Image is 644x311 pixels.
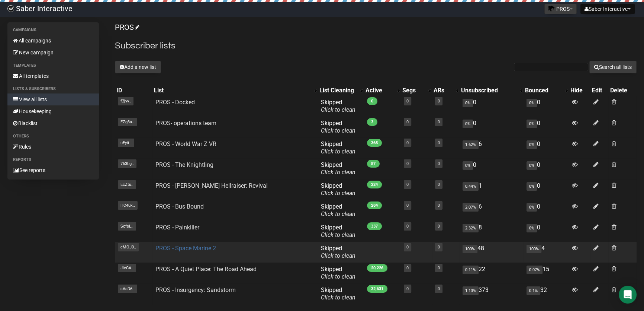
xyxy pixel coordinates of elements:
[155,203,204,210] a: PROS - Bus Bound
[460,85,524,96] th: Unsubscribed: No sort applied, activate to apply an ascending sort
[460,283,524,304] td: 373
[366,87,393,94] div: Active
[463,161,473,170] span: 0%
[7,164,99,176] a: See reports
[367,201,382,209] span: 284
[118,118,137,126] span: EZg3a..
[7,5,14,12] img: ec1bccd4d48495f5e7d53d9a520ba7e5
[406,224,409,229] a: 0
[7,70,99,82] a: All templates
[115,39,637,53] h2: Subscriber lists
[438,224,440,229] a: 0
[432,85,460,96] th: ARs: No sort applied, activate to apply an ascending sort
[321,224,355,238] span: Skipped
[321,127,355,134] a: Click to clean
[155,140,216,147] a: PROS - World War Z VR
[527,161,537,170] span: 0%
[580,4,635,14] button: Saber Interactive
[589,61,637,73] button: Search all lists
[463,120,473,128] span: 0%
[115,23,138,32] a: PROS
[321,210,355,218] a: Click to clean
[527,203,537,212] span: 0%
[318,85,364,96] th: List Cleaning: No sort applied, activate to apply an ascending sort
[406,245,409,250] a: 0
[460,221,524,242] td: 8
[438,99,440,104] a: 0
[524,85,569,96] th: Bounced: No sort applied, activate to apply an ascending sort
[321,294,355,301] a: Click to clean
[406,182,409,187] a: 0
[527,245,541,253] span: 100%
[592,87,607,94] div: Edit
[118,264,136,272] span: JieCA..
[118,139,134,147] span: uEyit..
[527,99,537,107] span: 0%
[461,87,516,94] div: Unsubscribed
[367,97,377,105] span: 0
[367,139,382,147] span: 365
[524,137,569,158] td: 0
[463,266,479,274] span: 0.11%
[319,87,357,94] div: List Cleaning
[7,93,99,105] a: View all lists
[115,61,161,73] button: Add a new list
[406,266,409,270] a: 0
[619,286,637,304] div: Open Intercom Messenger
[367,264,387,272] span: 20,226
[608,85,637,96] th: Delete: No sort applied, sorting is disabled
[406,99,409,104] a: 0
[463,182,479,191] span: 0.44%
[525,87,561,94] div: Bounced
[367,181,382,188] span: 224
[321,148,355,155] a: Click to clean
[434,87,452,94] div: ARs
[463,140,479,149] span: 1.62%
[463,203,479,212] span: 2.07%
[321,203,355,218] span: Skipped
[118,180,136,189] span: EcZtu..
[321,169,355,176] a: Click to clean
[154,87,310,94] div: List
[460,96,524,117] td: 0
[155,99,195,106] a: PROS - Docked
[569,85,590,96] th: Hide: No sort applied, sorting is disabled
[7,105,99,117] a: Housekeeping
[367,285,387,293] span: 32,631
[524,283,569,304] td: 32
[524,221,569,242] td: 0
[544,4,577,14] button: PROS
[460,117,524,137] td: 0
[401,85,432,96] th: Segs: No sort applied, activate to apply an ascending sort
[438,203,440,208] a: 0
[155,120,216,127] a: PROS- operations team
[438,120,440,124] a: 0
[524,179,569,200] td: 0
[321,286,355,301] span: Skipped
[590,85,608,96] th: Edit: No sort applied, sorting is disabled
[116,87,151,94] div: ID
[460,137,524,158] td: 6
[367,160,380,168] span: 87
[527,224,537,232] span: 0%
[118,243,139,251] span: cMOJ0..
[438,286,440,291] a: 0
[7,61,99,70] li: Templates
[463,245,477,253] span: 100%
[7,155,99,164] li: Reports
[321,273,355,280] a: Click to clean
[7,141,99,153] a: Rules
[155,224,199,231] a: PROS - Painkiller
[460,158,524,179] td: 0
[152,85,318,96] th: List: No sort applied, activate to apply an ascending sort
[527,266,542,274] span: 0.07%
[118,159,136,168] span: 763Lg..
[463,99,473,107] span: 0%
[548,6,554,12] img: favicons
[406,286,409,291] a: 0
[406,203,409,208] a: 0
[406,120,409,124] a: 0
[438,245,440,250] a: 0
[155,266,257,273] a: PROS - A Quiet Place: The Road Ahead
[118,201,138,210] span: HC4uk..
